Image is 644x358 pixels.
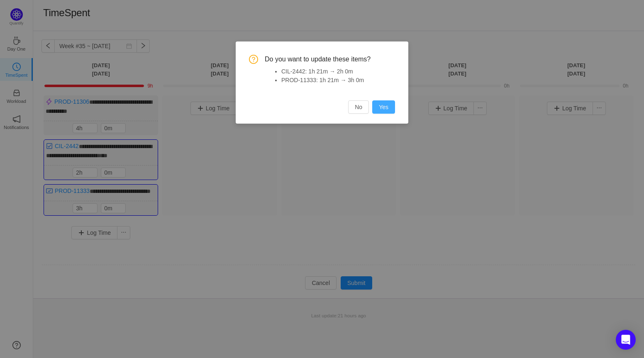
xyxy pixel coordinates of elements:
[249,55,258,64] i: icon: question-circle
[616,330,636,350] div: Open Intercom Messenger
[348,100,369,114] button: No
[281,67,395,76] li: CIL-2442: 1h 21m → 2h 0m
[372,100,395,114] button: Yes
[281,76,395,85] li: PROD-11333: 1h 21m → 3h 0m
[265,55,395,64] span: Do you want to update these items?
